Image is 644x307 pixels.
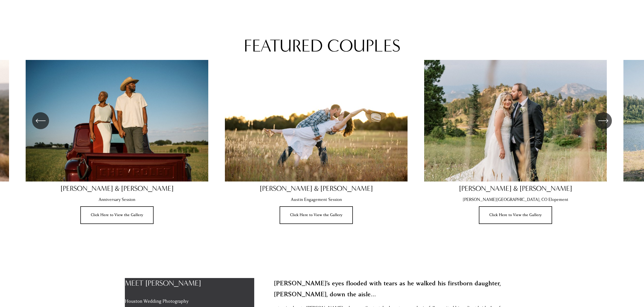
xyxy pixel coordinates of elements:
strong: [PERSON_NAME]’s eyes flooded with tears as he walked his firstborn daughter, [PERSON_NAME], down ... [274,279,503,298]
a: Click Here to View the Gallery [80,206,153,224]
button: Next [595,112,612,129]
a: Click Here to View the Gallery [280,206,353,224]
span: meet [PERSON_NAME] [125,279,201,288]
button: Previous [32,112,49,129]
span: Houston Wedding Photography [125,298,189,304]
a: Click Here to View the Gallery [479,206,552,224]
p: featured couples [26,32,618,60]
